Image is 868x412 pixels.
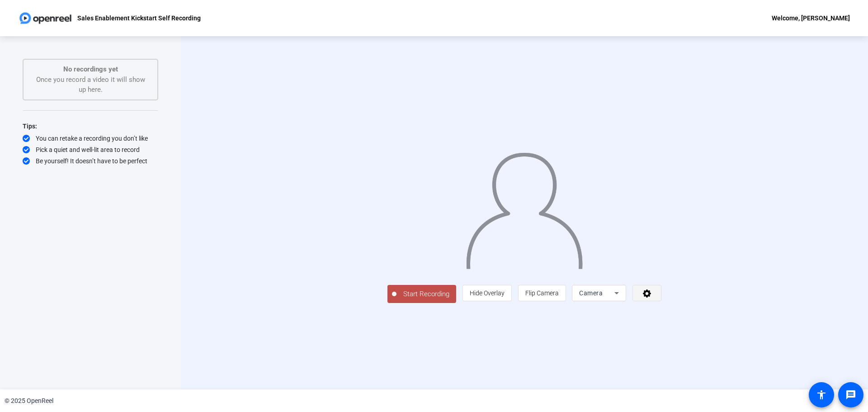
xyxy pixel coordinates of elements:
[465,146,584,269] img: overlay
[518,285,566,301] button: Flip Camera
[579,289,603,297] span: Camera
[470,289,505,297] span: Hide Overlay
[18,9,73,27] img: OpenReel logo
[33,64,148,95] div: Once you record a video it will show up here.
[772,13,850,24] div: Welcome, [PERSON_NAME]
[77,13,201,24] p: Sales Enablement Kickstart Self Recording
[845,389,856,400] mat-icon: message
[33,64,148,75] p: No recordings yet
[462,285,512,301] button: Hide Overlay
[396,289,456,299] span: Start Recording
[23,156,158,166] div: Be yourself! It doesn’t have to be perfect
[23,121,158,132] div: Tips:
[816,389,827,400] mat-icon: accessibility
[5,396,53,406] div: © 2025 OpenReel
[23,145,158,154] div: Pick a quiet and well-lit area to record
[23,134,158,143] div: You can retake a recording you don’t like
[525,289,559,297] span: Flip Camera
[387,285,456,303] button: Start Recording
